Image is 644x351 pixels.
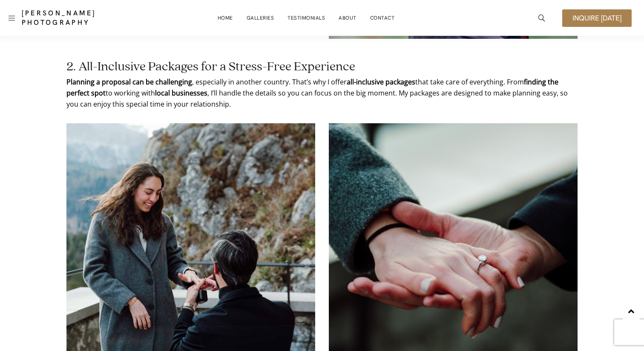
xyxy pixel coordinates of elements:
[66,76,578,110] p: , especially in another country. That’s why I offer that take care of everything. From to working...
[155,88,207,98] strong: local businesses
[572,15,621,22] span: Inquire [DATE]
[370,9,395,26] a: Contact
[247,9,274,26] a: Galleries
[287,9,325,26] a: Testimonials
[66,77,192,87] strong: Planning a proposal can be challenging
[218,9,233,26] a: Home
[339,9,356,26] a: About
[534,10,549,26] a: icon-magnifying-glass34
[562,9,632,27] a: Inquire [DATE]
[66,61,578,73] h2: 2. All-Inclusive Packages for a Stress-Free Experience
[347,77,415,87] strong: all-inclusive packages
[22,9,127,27] a: [PERSON_NAME] Photography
